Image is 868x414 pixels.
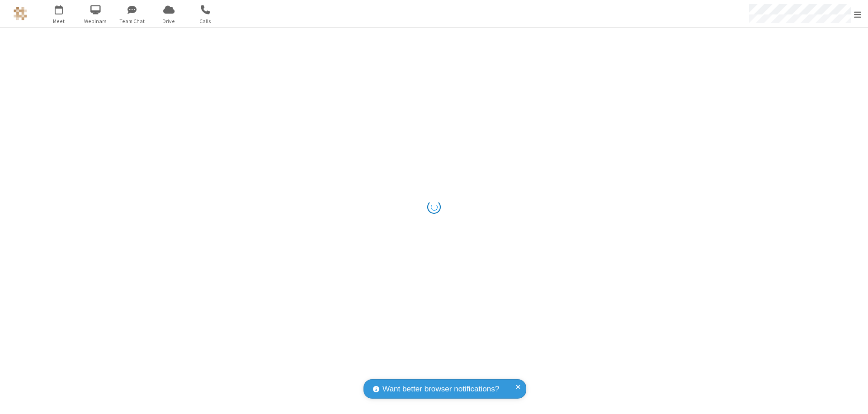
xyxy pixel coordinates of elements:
[382,383,499,395] span: Want better browser notifications?
[14,7,27,20] img: QA Selenium DO NOT DELETE OR CHANGE
[189,17,222,25] span: Calls
[152,17,186,25] span: Drive
[79,17,113,25] span: Webinars
[42,17,76,25] span: Meet
[115,17,149,25] span: Team Chat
